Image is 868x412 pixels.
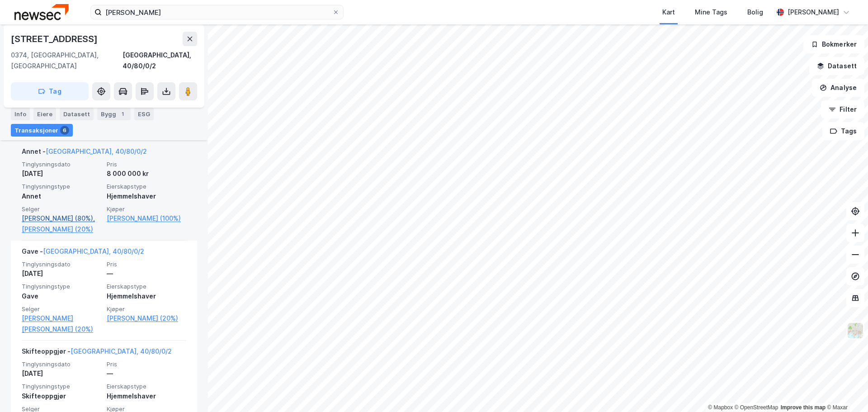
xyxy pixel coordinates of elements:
div: Hjemmelshaver [107,391,186,402]
a: [GEOGRAPHIC_DATA], 40/80/0/2 [43,247,144,255]
div: [STREET_ADDRESS] [11,32,99,46]
span: Tinglysningstype [22,183,101,190]
div: Hjemmelshaver [107,291,186,302]
div: [GEOGRAPHIC_DATA], 40/80/0/2 [123,50,197,71]
div: 6 [60,126,69,135]
div: [PERSON_NAME] [788,7,839,18]
span: Selger [22,205,101,213]
span: Eierskapstype [107,383,186,390]
a: [PERSON_NAME] (80%), [22,213,101,224]
a: [PERSON_NAME] (20%) [22,224,101,235]
div: Skifteoppgjør [22,391,101,402]
span: Pris [107,161,186,168]
div: [DATE] [22,268,101,279]
button: Filter [821,100,864,118]
span: Tinglysningstype [22,383,101,390]
div: Eiere [33,108,56,120]
span: Kjøper [107,205,186,213]
div: [DATE] [22,368,101,379]
div: Gave [22,291,101,302]
div: ESG [134,108,154,120]
div: Annet - [22,146,147,161]
div: Info [11,108,30,120]
div: — [107,368,186,379]
img: newsec-logo.f6e21ccffca1b3a03d2d.png [14,4,69,20]
div: Mine Tags [695,7,727,18]
div: Kart [662,7,675,18]
button: Analyse [812,79,864,97]
a: [PERSON_NAME] (100%) [107,213,186,224]
span: Kjøper [107,305,186,313]
div: Gave - [22,246,144,260]
span: Selger [22,305,101,313]
img: Z [847,322,864,339]
div: Datasett [60,108,94,120]
a: [GEOGRAPHIC_DATA], 40/80/0/2 [71,347,172,355]
a: [PERSON_NAME] [PERSON_NAME] (20%) [22,313,101,335]
div: Bolig [747,7,763,18]
button: Datasett [809,57,864,75]
a: Improve this map [781,404,826,411]
div: 1 [118,109,127,118]
span: Tinglysningstype [22,283,101,290]
div: Transaksjoner [11,124,73,137]
div: — [107,268,186,279]
a: OpenStreetMap [735,404,778,411]
button: Tag [11,82,89,100]
iframe: Chat Widget [823,369,868,412]
div: 0374, [GEOGRAPHIC_DATA], [GEOGRAPHIC_DATA] [11,50,123,71]
div: 8 000 000 kr [107,168,186,179]
span: Tinglysningsdato [22,260,101,268]
a: Mapbox [708,404,733,411]
span: Tinglysningsdato [22,360,101,368]
div: Annet [22,191,101,202]
span: Eierskapstype [107,283,186,290]
span: Pris [107,260,186,268]
div: Hjemmelshaver [107,191,186,202]
div: [DATE] [22,168,101,179]
input: Søk på adresse, matrikkel, gårdeiere, leietakere eller personer [102,5,332,19]
span: Tinglysningsdato [22,161,101,168]
button: Bokmerker [803,35,864,53]
button: Tags [822,122,864,140]
a: [GEOGRAPHIC_DATA], 40/80/0/2 [46,147,147,155]
div: Skifteoppgjør - [22,346,172,360]
a: [PERSON_NAME] (20%) [107,313,186,324]
div: Bygg [97,108,131,120]
span: Pris [107,360,186,368]
span: Eierskapstype [107,183,186,190]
